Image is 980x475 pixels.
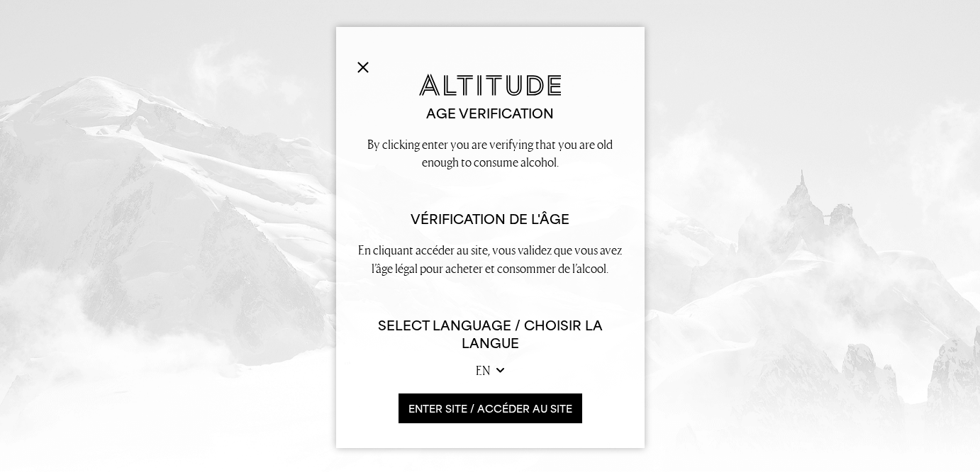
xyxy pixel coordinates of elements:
[357,62,369,73] img: Close
[357,241,623,276] p: En cliquant accéder au site, vous validez que vous avez l’âge légal pour acheter et consommer de ...
[357,317,623,352] h6: Select Language / Choisir la langue
[357,211,623,228] h2: Vérification de l'âge
[357,135,623,171] p: By clicking enter you are verifying that you are old enough to consume alcohol.
[357,105,623,123] h2: Age verification
[399,393,582,424] button: ENTER SITE / accéder au site
[419,74,561,96] img: Altitude Gin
